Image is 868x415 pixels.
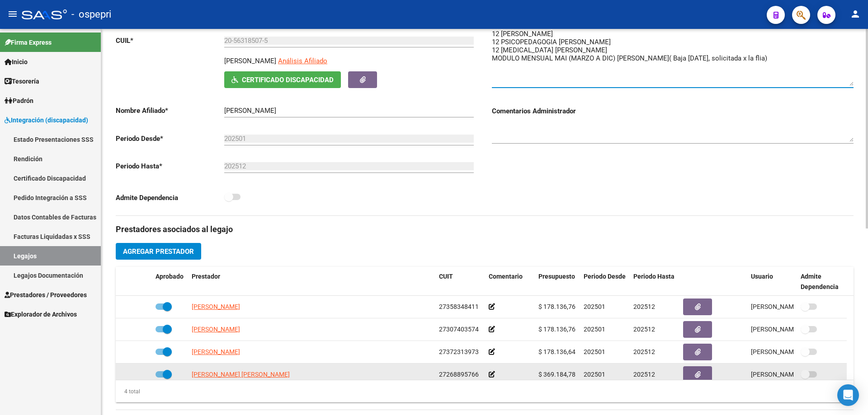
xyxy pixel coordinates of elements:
span: Explorador de Archivos [5,309,77,319]
span: 27358348411 [439,303,479,310]
span: 202512 [633,303,655,310]
span: Análisis Afiliado [278,57,327,65]
span: $ 178.136,76 [538,303,576,310]
span: Periodo Desde [584,273,626,280]
button: Certificado Discapacidad [224,71,341,88]
span: Periodo Hasta [633,273,675,280]
span: Agregar Prestador [123,247,194,256]
span: 27307403574 [439,326,479,333]
span: 202501 [584,326,605,333]
span: Certificado Discapacidad [242,76,334,84]
span: [PERSON_NAME] [DATE] [751,371,822,378]
datatable-header-cell: Presupuesto [535,267,580,297]
datatable-header-cell: CUIT [435,267,485,297]
span: 202501 [584,348,605,355]
span: [PERSON_NAME] [192,326,240,333]
span: - ospepri [71,5,111,24]
span: [PERSON_NAME] [DATE] [751,348,822,355]
datatable-header-cell: Periodo Hasta [630,267,679,297]
div: Open Intercom Messenger [837,384,859,406]
span: Prestadores / Proveedores [5,290,87,300]
span: 202501 [584,371,605,378]
span: Padrón [5,96,33,106]
datatable-header-cell: Periodo Desde [580,267,630,297]
span: [PERSON_NAME] [192,348,240,355]
datatable-header-cell: Aprobado [152,267,188,297]
span: [PERSON_NAME] [192,303,240,310]
span: 202512 [633,326,655,333]
span: Usuario [751,273,773,280]
span: [PERSON_NAME] [DATE] [751,326,822,333]
span: 202512 [633,371,655,378]
span: 27268895766 [439,371,479,378]
span: CUIT [439,273,453,280]
datatable-header-cell: Usuario [747,267,797,297]
p: Periodo Hasta [116,161,224,171]
span: Prestador [192,273,220,280]
span: 27372313973 [439,348,479,355]
h3: Comentarios Administrador [492,106,854,116]
span: $ 178.136,64 [538,348,576,355]
span: Inicio [5,57,28,67]
span: [PERSON_NAME] [DATE] [751,303,822,310]
span: Admite Dependencia [801,273,839,290]
span: 202512 [633,348,655,355]
span: Firma Express [5,37,52,47]
p: Admite Dependencia [116,193,224,203]
span: Integración (discapacidad) [5,115,88,125]
mat-icon: menu [7,9,18,19]
span: $ 369.184,78 [538,371,576,378]
h3: Prestadores asociados al legajo [116,223,854,236]
span: Tesorería [5,76,39,86]
div: 4 total [116,387,140,396]
datatable-header-cell: Prestador [188,267,435,297]
p: CUIL [116,36,224,46]
p: Periodo Desde [116,134,224,144]
datatable-header-cell: Admite Dependencia [797,267,847,297]
mat-icon: person [850,9,861,19]
span: [PERSON_NAME] [PERSON_NAME] [192,371,290,378]
span: Aprobado [156,273,184,280]
span: $ 178.136,76 [538,326,576,333]
p: [PERSON_NAME] [224,56,276,66]
datatable-header-cell: Comentario [485,267,535,297]
span: Comentario [489,273,523,280]
span: Presupuesto [538,273,575,280]
span: 202501 [584,303,605,310]
p: Nombre Afiliado [116,106,224,116]
button: Agregar Prestador [116,243,201,260]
